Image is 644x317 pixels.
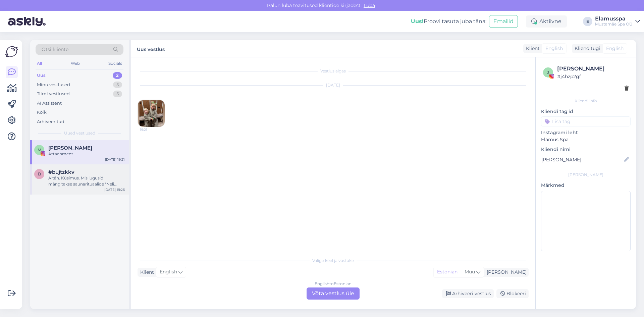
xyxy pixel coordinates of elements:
[37,82,70,88] div: Minu vestlused
[37,72,46,79] div: Uus
[140,127,165,132] span: 19:21
[572,45,600,52] div: Klienditugi
[137,44,165,53] label: Uus vestlus
[411,18,424,24] b: Uus!
[160,268,177,276] span: English
[315,281,352,287] div: English to Estonian
[138,269,154,276] div: Klient
[541,172,631,178] div: [PERSON_NAME]
[107,59,123,68] div: Socials
[434,267,461,277] div: Estonian
[307,287,360,300] div: Võta vestlus üle
[557,73,629,80] div: # j4hzp2gf
[489,15,518,28] button: Emailid
[484,269,527,276] div: [PERSON_NAME]
[583,17,592,26] div: E
[113,72,122,79] div: 2
[42,46,68,53] span: Otsi kliente
[541,182,631,189] p: Märkmed
[48,151,125,157] div: Attachment
[595,16,633,21] div: Elamusspa
[496,289,529,298] div: Blokeeri
[541,156,623,163] input: Lisa nimi
[545,45,563,52] span: English
[465,269,475,275] span: Muu
[48,145,92,151] span: Mari Klst
[38,147,41,152] span: M
[37,100,62,107] div: AI Assistent
[64,130,95,136] span: Uued vestlused
[541,98,631,104] div: Kliendi info
[541,116,631,126] input: Lisa tag
[523,45,540,52] div: Klient
[69,59,81,68] div: Web
[541,136,631,143] p: Elamus Spa
[138,68,529,74] div: Vestlus algas
[37,109,47,116] div: Kõik
[547,70,549,75] span: j
[113,91,122,97] div: 5
[48,169,74,175] span: #bujtzkkv
[105,157,125,162] div: [DATE] 19:21
[541,146,631,153] p: Kliendi nimi
[113,82,122,88] div: 5
[411,17,486,25] div: Proovi tasuta juba täna:
[541,129,631,136] p: Instagrami leht
[595,16,640,27] a: ElamusspaMustamäe Spa OÜ
[138,258,529,264] div: Valige keel ja vastake
[526,15,567,28] div: Aktiivne
[595,21,633,27] div: Mustamäe Spa OÜ
[48,175,125,187] div: Aitäh. Küsimus. Mis lugusid mängitakse saunarituaalide "Neli aastaaega" ja "Vihtade vägi" ajal?
[138,100,165,127] img: attachment
[37,91,70,97] div: Tiimi vestlused
[541,108,631,115] p: Kliendi tag'id
[5,45,18,58] img: Askly Logo
[104,187,125,192] div: [DATE] 19:26
[37,118,64,125] div: Arhiveeritud
[138,82,529,88] div: [DATE]
[362,2,377,8] span: Luba
[442,289,494,298] div: Arhiveeri vestlus
[606,45,624,52] span: English
[38,171,41,176] span: b
[557,65,629,73] div: [PERSON_NAME]
[36,59,43,68] div: All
